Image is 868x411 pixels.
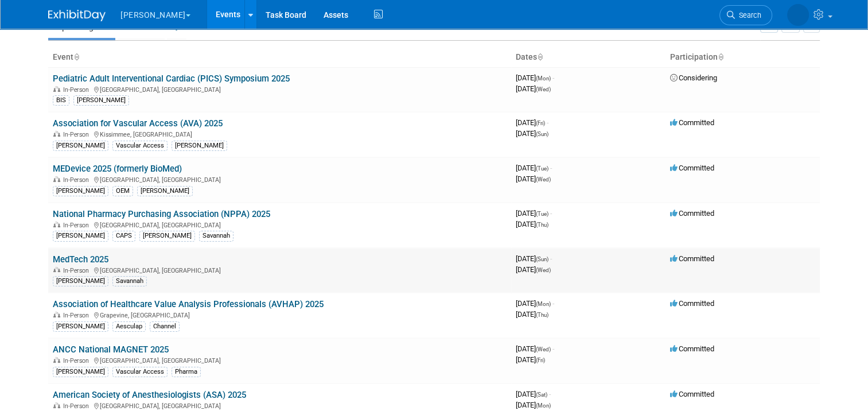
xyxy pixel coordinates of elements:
[516,310,548,319] span: [DATE]
[536,391,547,398] span: (Sat)
[53,265,507,274] div: [GEOGRAPHIC_DATA], [GEOGRAPHIC_DATA]
[53,355,507,365] div: [GEOGRAPHIC_DATA], [GEOGRAPHIC_DATA]
[516,209,552,218] span: [DATE]
[139,231,195,241] div: [PERSON_NAME]
[112,186,133,196] div: OEM
[787,4,809,26] img: Savannah Jones
[516,129,548,138] span: [DATE]
[670,390,714,398] span: Committed
[73,95,129,106] div: [PERSON_NAME]
[53,164,182,174] a: MEDevice 2025 (formerly BioMed)
[550,254,552,263] span: -
[552,344,554,353] span: -
[670,164,714,172] span: Committed
[53,118,223,129] a: Association for Vascular Access (AVA) 2025
[516,73,554,82] span: [DATE]
[53,84,507,94] div: [GEOGRAPHIC_DATA], [GEOGRAPHIC_DATA]
[53,220,507,229] div: [GEOGRAPHIC_DATA], [GEOGRAPHIC_DATA]
[53,222,60,227] img: In-Person Event
[53,344,169,355] a: ANCC National MAGNET 2025
[63,402,92,410] span: In-Person
[137,186,193,196] div: [PERSON_NAME]
[63,222,92,229] span: In-Person
[53,186,108,196] div: [PERSON_NAME]
[719,5,772,25] a: Search
[53,367,108,377] div: [PERSON_NAME]
[536,75,551,82] span: (Mon)
[172,367,201,377] div: Pharma
[516,299,554,308] span: [DATE]
[53,267,60,273] img: In-Person Event
[550,209,552,218] span: -
[53,357,60,363] img: In-Person Event
[735,11,761,20] span: Search
[670,118,714,127] span: Committed
[536,312,548,318] span: (Thu)
[112,276,147,286] div: Savannah
[536,346,551,352] span: (Wed)
[536,267,551,273] span: (Wed)
[53,73,290,84] a: Pediatric Adult Interventional Cardiac (PICS) Symposium 2025
[536,256,548,262] span: (Sun)
[53,95,69,106] div: BIS
[550,164,552,172] span: -
[549,390,551,398] span: -
[536,211,548,217] span: (Tue)
[53,176,60,182] img: In-Person Event
[665,48,820,67] th: Participation
[53,131,60,137] img: In-Person Event
[536,357,545,363] span: (Fri)
[112,141,168,151] div: Vascular Access
[53,299,324,309] a: Association of Healthcare Value Analysis Professionals (AVHAP) 2025
[73,52,79,61] a: Sort by Event Name
[112,231,135,241] div: CAPS
[536,131,548,137] span: (Sun)
[53,209,270,219] a: National Pharmacy Purchasing Association (NPPA) 2025
[516,390,551,398] span: [DATE]
[516,220,548,228] span: [DATE]
[199,231,233,241] div: Savannah
[516,355,545,364] span: [DATE]
[53,402,60,408] img: In-Person Event
[53,86,60,92] img: In-Person Event
[547,118,548,127] span: -
[536,402,551,409] span: (Mon)
[63,176,92,184] span: In-Person
[511,48,665,67] th: Dates
[670,299,714,308] span: Committed
[53,321,108,332] div: [PERSON_NAME]
[537,52,543,61] a: Sort by Start Date
[112,367,168,377] div: Vascular Access
[53,129,507,138] div: Kissimmee, [GEOGRAPHIC_DATA]
[536,165,548,172] span: (Tue)
[516,84,551,93] span: [DATE]
[53,175,507,184] div: [GEOGRAPHIC_DATA], [GEOGRAPHIC_DATA]
[536,301,551,307] span: (Mon)
[53,401,507,410] div: [GEOGRAPHIC_DATA], [GEOGRAPHIC_DATA]
[63,131,92,138] span: In-Person
[150,321,180,332] div: Channel
[53,312,60,317] img: In-Person Event
[670,254,714,263] span: Committed
[536,86,551,92] span: (Wed)
[516,265,551,274] span: [DATE]
[53,276,108,286] div: [PERSON_NAME]
[53,390,246,400] a: American Society of Anesthesiologists (ASA) 2025
[53,141,108,151] div: [PERSON_NAME]
[172,141,227,151] div: [PERSON_NAME]
[536,222,548,228] span: (Thu)
[63,312,92,319] span: In-Person
[670,73,717,82] span: Considering
[670,344,714,353] span: Committed
[516,164,552,172] span: [DATE]
[670,209,714,218] span: Committed
[53,254,108,265] a: MedTech 2025
[53,310,507,319] div: Grapevine, [GEOGRAPHIC_DATA]
[516,344,554,353] span: [DATE]
[516,254,552,263] span: [DATE]
[63,86,92,94] span: In-Person
[53,231,108,241] div: [PERSON_NAME]
[63,267,92,274] span: In-Person
[516,118,548,127] span: [DATE]
[516,401,551,409] span: [DATE]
